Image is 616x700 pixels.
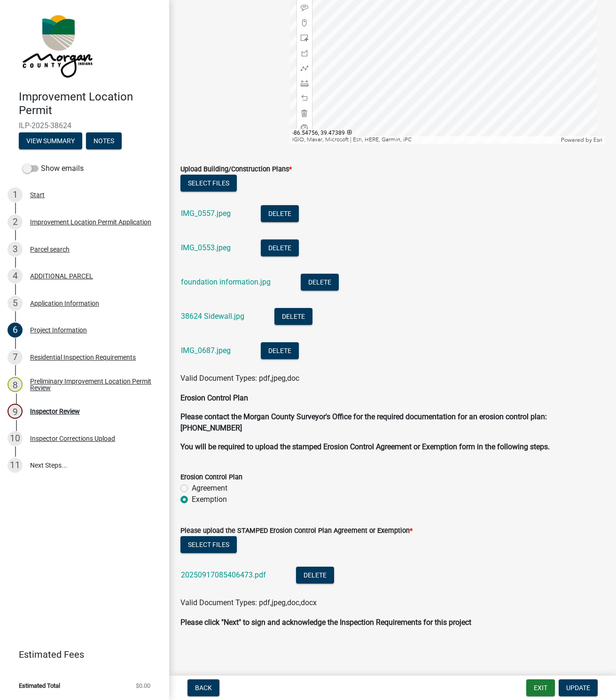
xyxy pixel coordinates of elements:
a: foundation information.jpg [181,277,271,286]
div: 7 [8,350,23,365]
div: Improvement Location Permit Application [30,219,151,225]
button: Delete [301,274,339,291]
div: IGIO, Maxar, Microsoft | Esri, HERE, Garmin, iPC [290,136,559,144]
div: 1 [8,187,23,202]
div: 4 [8,269,23,284]
button: View Summary [19,132,82,149]
div: Application Information [30,300,99,307]
wm-modal-confirm: Delete Document [261,244,299,253]
span: Back [195,684,212,692]
span: $0.00 [136,683,150,689]
div: ADDITIONAL PARCEL [30,273,93,279]
button: Delete [261,239,299,256]
button: Select files [180,536,237,553]
div: 9 [8,404,23,419]
button: Delete [261,342,299,359]
span: ILP-2025-38624 [19,121,150,130]
button: Delete [261,205,299,222]
div: Parcel search [30,246,70,253]
span: Valid Document Types: pdf,jpeg,doc,docx [180,598,317,607]
label: Show emails [23,163,84,174]
div: Inspector Review [30,408,80,415]
div: 5 [8,296,23,311]
div: 6 [8,323,23,338]
a: IMG_0557.jpeg [181,209,231,218]
button: Exit [526,679,555,696]
a: 38624 Sidewall.jpg [181,312,244,321]
strong: Please contact the Morgan County Surveyor's Office for the required documentation for an erosion ... [180,412,547,432]
label: Erosion Control Plan [180,474,242,481]
div: Residential Inspection Requirements [30,354,136,361]
wm-modal-confirm: Delete Document [301,278,339,287]
button: Update [559,679,598,696]
a: IMG_0553.jpeg [181,243,231,252]
button: Notes [86,132,122,149]
label: Please upload the STAMPED Erosion Control Plan Agreement or Exemption [180,528,413,534]
strong: You will be required to upload the stamped Erosion Control Agreement or Exemption form in the fol... [180,442,550,451]
wm-modal-confirm: Summary [19,138,82,145]
div: 3 [8,242,23,257]
button: Back [187,679,219,696]
strong: Erosion Control Plan [180,393,248,402]
wm-modal-confirm: Delete Document [296,571,334,580]
wm-modal-confirm: Notes [86,138,122,145]
a: 20250917085406473.pdf [181,570,266,579]
h4: Improvement Location Permit [19,90,162,117]
wm-modal-confirm: Delete Document [274,313,312,322]
label: Exemption [192,494,227,505]
span: Estimated Total [19,683,60,689]
wm-modal-confirm: Delete Document [261,210,299,219]
div: 2 [8,215,23,230]
div: Start [30,192,45,198]
button: Select files [180,175,237,192]
div: 8 [8,377,23,392]
div: Project Information [30,327,87,333]
label: Upload Building/Construction Plans [180,166,292,173]
label: Agreement [192,483,227,494]
a: Estimated Fees [8,645,154,664]
strong: Please click "Next" to sign and acknowledge the Inspection Requirements for this project [180,618,471,627]
button: Delete [296,567,334,584]
div: Preliminary Improvement Location Permit Review [30,378,154,391]
a: IMG_0687.jpeg [181,346,231,355]
span: Update [566,684,590,692]
a: Esri [593,137,602,143]
wm-modal-confirm: Delete Document [261,347,299,356]
img: Morgan County, Indiana [19,10,94,80]
div: 10 [8,431,23,446]
div: 11 [8,458,23,473]
div: Powered by [559,136,605,144]
div: Inspector Corrections Upload [30,435,115,442]
button: Delete [274,308,312,325]
span: Valid Document Types: pdf,jpeg,doc [180,374,299,383]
